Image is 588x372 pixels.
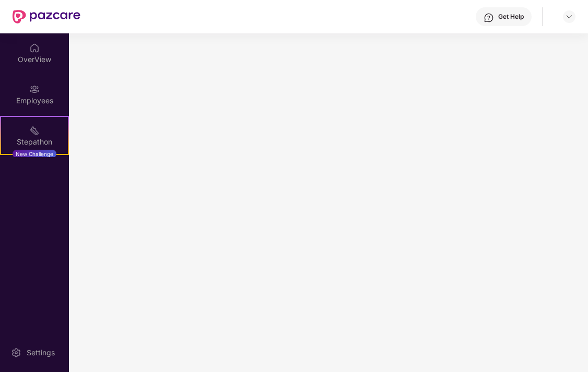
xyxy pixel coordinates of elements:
[13,10,80,23] img: New Pazcare Logo
[29,43,40,53] img: svg+xml;base64,PHN2ZyBpZD0iSG9tZSIgeG1sbnM9Imh0dHA6Ly93d3cudzMub3JnLzIwMDAvc3ZnIiB3aWR0aD0iMjAiIG...
[23,347,58,358] div: Settings
[498,13,524,21] div: Get Help
[565,13,573,21] img: svg+xml;base64,PHN2ZyBpZD0iRHJvcGRvd24tMzJ4MzIiIHhtbG5zPSJodHRwOi8vd3d3LnczLm9yZy8yMDAwL3N2ZyIgd2...
[13,150,56,158] div: New Challenge
[484,13,494,23] img: svg+xml;base64,PHN2ZyBpZD0iSGVscC0zMngzMiIgeG1sbnM9Imh0dHA6Ly93d3cudzMub3JnLzIwMDAvc3ZnIiB3aWR0aD...
[11,347,21,358] img: svg+xml;base64,PHN2ZyBpZD0iU2V0dGluZy0yMHgyMCIgeG1sbnM9Imh0dHA6Ly93d3cudzMub3JnLzIwMDAvc3ZnIiB3aW...
[29,84,40,94] img: svg+xml;base64,PHN2ZyBpZD0iRW1wbG95ZWVzIiB4bWxucz0iaHR0cDovL3d3dy53My5vcmcvMjAwMC9zdmciIHdpZHRoPS...
[29,125,40,136] img: svg+xml;base64,PHN2ZyB4bWxucz0iaHR0cDovL3d3dy53My5vcmcvMjAwMC9zdmciIHdpZHRoPSIyMSIgaGVpZ2h0PSIyMC...
[1,137,68,147] div: Stepathon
